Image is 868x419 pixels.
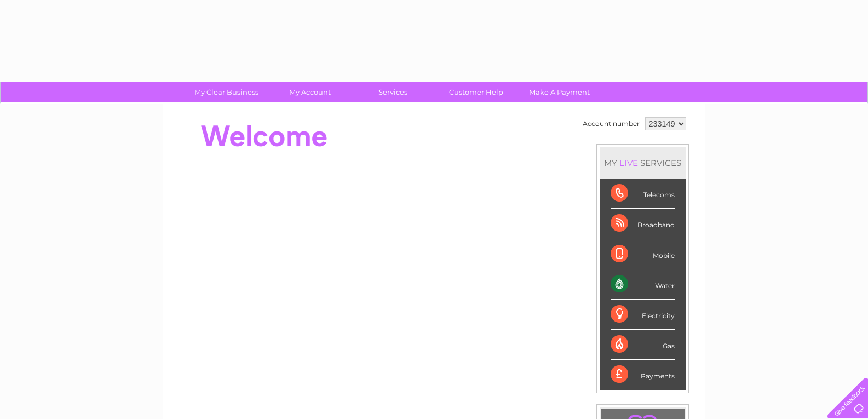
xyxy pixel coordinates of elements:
[611,239,675,269] div: Mobile
[181,82,272,102] a: My Clear Business
[611,179,675,209] div: Telecoms
[611,360,675,389] div: Payments
[431,82,521,102] a: Customer Help
[611,330,675,360] div: Gas
[348,82,438,102] a: Services
[611,269,675,300] div: Water
[617,158,640,168] div: LIVE
[514,82,605,102] a: Make A Payment
[611,300,675,330] div: Electricity
[600,147,686,179] div: MY SERVICES
[265,82,355,102] a: My Account
[611,209,675,239] div: Broadband
[580,114,642,133] td: Account number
